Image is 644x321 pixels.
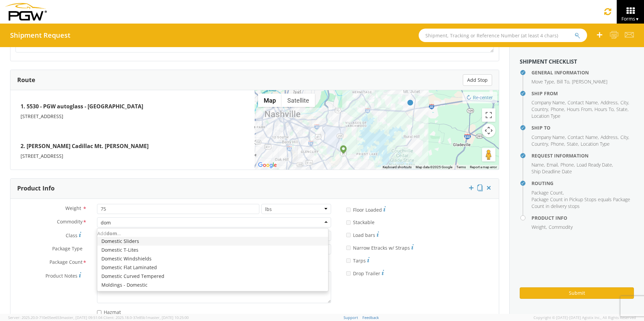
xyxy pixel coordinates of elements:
[532,141,548,147] span: Country
[601,99,619,106] li: ,
[601,134,618,140] span: Address
[616,106,627,112] span: State
[621,15,639,22] span: Forms
[601,134,619,141] li: ,
[282,94,315,107] button: Show satellite imagery
[601,99,618,106] span: Address
[532,224,547,230] li: ,
[346,243,414,251] label: Narrow Etracks w/ Straps
[61,315,102,320] span: master, [DATE] 09:51:04
[532,162,544,168] span: Name
[572,78,607,85] span: [PERSON_NAME]
[97,281,328,289] div: Moldings - Domestic
[594,106,614,112] span: Hours To
[97,237,328,246] div: Domestic Sliders
[532,168,572,175] span: Ship Deadline Date
[551,106,565,113] li: ,
[346,220,351,225] input: Stackable
[97,263,328,272] div: Domestic Flat Laminated
[5,3,47,21] img: pgw-form-logo-1aaa8060b1cc70fad034.png
[635,16,639,22] span: ▼
[52,245,83,253] span: Package Type
[557,78,570,85] li: ,
[416,165,452,169] span: Map data ©2025 Google
[532,189,564,196] li: ,
[65,205,81,211] span: Weight
[470,165,497,169] a: Report a map error
[557,78,569,85] span: Bill To
[346,218,376,226] label: Stackable
[346,246,351,250] input: Narrow Etracks w/ Straps
[568,99,599,106] li: ,
[532,78,555,85] li: ,
[532,70,634,75] h4: General Information
[567,141,578,147] span: State
[346,258,351,263] input: Tarps
[462,92,497,103] button: Re-center
[549,224,573,230] span: Commodity
[456,165,466,169] a: Terms
[148,315,189,320] span: master, [DATE] 10:25:00
[383,165,412,170] button: Keyboard shortcuts
[532,134,566,141] li: ,
[547,162,558,168] span: Email
[532,162,545,168] li: ,
[17,77,35,83] h3: Route
[45,273,77,279] span: Product Notes
[346,233,351,237] input: Load bars
[21,100,245,113] h4: 1. 5530 - PGW autoglass - [GEOGRAPHIC_DATA]
[620,99,629,106] li: ,
[568,134,598,140] span: Contact Name
[532,224,546,230] span: Weight
[66,232,77,239] span: Class
[520,58,577,65] strong: Shipment Checklist
[97,272,328,281] div: Domestic Curved Tempered
[258,94,282,107] button: Show street map
[21,113,63,119] span: [STREET_ADDRESS]
[532,106,549,113] li: ,
[532,78,554,85] span: Move Type
[346,256,369,264] label: Tarps
[362,315,379,320] a: Feedback
[482,108,495,122] button: Toggle fullscreen view
[419,29,587,42] input: Shipment, Tracking or Reference Number (at least 4 chars)
[532,99,566,106] li: ,
[532,91,634,96] h4: Ship From
[568,99,598,106] span: Contact Name
[551,141,565,147] li: ,
[17,185,55,192] h3: Product Info
[532,106,548,112] span: Country
[346,269,384,277] label: Drop Trailer
[551,106,564,112] span: Phone
[534,315,636,320] span: Copyright © [DATE]-[DATE] Agistix Inc., All Rights Reserved
[577,162,612,168] span: Load Ready Date
[594,106,615,113] li: ,
[620,99,628,106] span: City
[532,189,563,196] span: Package Count
[97,308,122,316] label: Hazmat
[346,271,351,276] input: Drop Trailer
[547,162,559,168] li: ,
[577,162,613,168] li: ,
[532,141,549,147] li: ,
[346,230,379,239] label: Load bars
[21,153,63,159] span: [STREET_ADDRESS]
[532,196,630,209] span: Package Count in Pickup Stops equals Package Count in delivery stops
[346,205,386,213] label: Floor Loaded
[50,259,83,266] span: Package Count
[344,315,358,320] a: Support
[346,208,351,212] input: Floor Loaded
[560,162,574,168] span: Phone
[256,161,279,170] a: Open this area in Google Maps (opens a new window)
[520,287,634,299] button: Submit
[581,141,610,147] span: Location Type
[463,74,492,86] button: Add Stop
[97,230,328,237] div: Add …
[551,141,564,147] span: Phone
[620,134,628,140] span: City
[532,153,634,158] h4: Request Information
[97,310,101,315] input: Hazmat
[10,32,70,39] h4: Shipment Request
[97,246,328,254] div: Domestic T-Lites
[103,315,189,320] span: Client: 2025.18.0-37e85b1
